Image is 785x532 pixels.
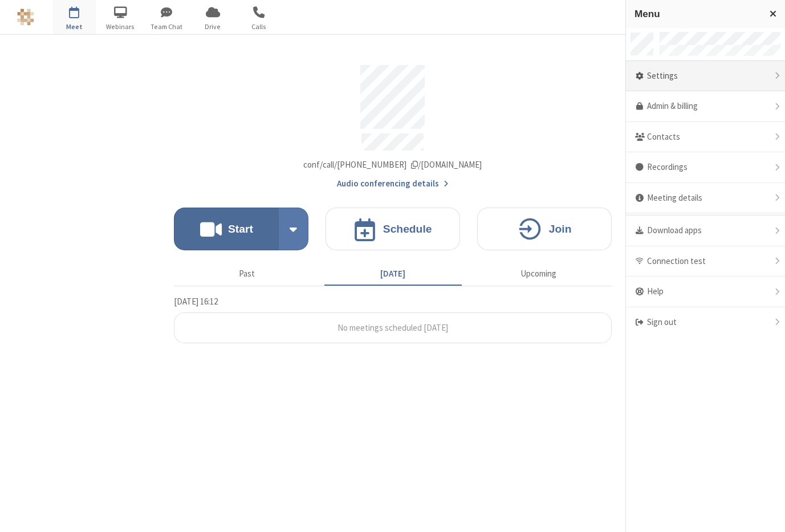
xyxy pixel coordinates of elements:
h4: Start [228,224,253,234]
div: Start conference options [279,208,308,250]
div: Contacts [626,122,785,153]
button: Past [178,263,315,285]
span: Meet [53,22,96,32]
div: Sign out [626,307,785,338]
button: Copy my meeting room linkCopy my meeting room link [303,159,482,172]
a: Admin & billing [626,91,785,122]
img: Pet Store NEW [17,9,34,26]
span: Calls [238,22,280,32]
h4: Join [549,224,572,234]
h3: Menu [634,9,759,19]
section: Today's Meetings [174,295,612,344]
button: Upcoming [470,263,607,285]
span: Copy my meeting room link [303,159,482,170]
span: No meetings scheduled [DATE] [337,322,448,333]
iframe: Chat [756,502,776,524]
button: [DATE] [324,263,461,285]
span: Drive [192,22,234,32]
button: Join [477,208,612,250]
div: Connection test [626,246,785,277]
button: Start [174,208,279,250]
span: [DATE] 16:12 [174,296,218,307]
div: Recordings [626,152,785,183]
span: Team Chat [145,22,188,32]
button: Schedule [326,208,460,250]
section: Account details [174,56,612,190]
div: Settings [626,61,785,92]
div: Help [626,277,785,307]
h4: Schedule [383,224,432,234]
div: Download apps [626,216,785,246]
div: Meeting details [626,183,785,214]
button: Audio conferencing details [337,177,448,190]
span: Webinars [99,22,142,32]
